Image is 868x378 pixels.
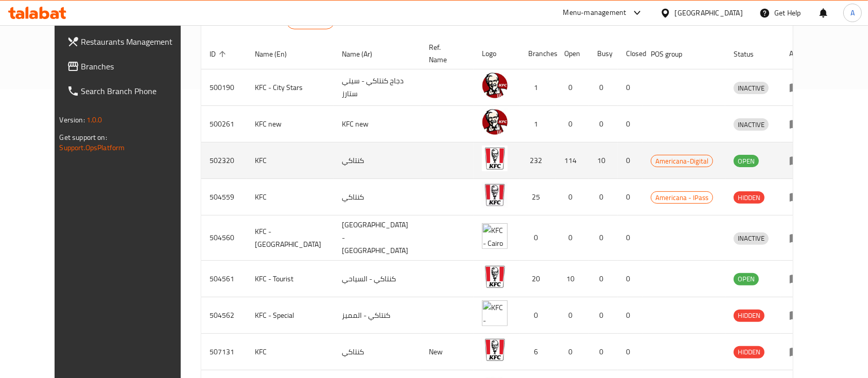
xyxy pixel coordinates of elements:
td: 0 [618,334,643,370]
td: 0 [589,179,618,215]
td: 0 [589,261,618,297]
div: HIDDEN [734,346,765,358]
td: كنتاكي [334,334,421,370]
td: 6 [520,334,556,370]
td: 0 [618,69,643,106]
span: Name (Ar) [342,48,386,60]
td: 504560 [201,215,247,261]
span: HIDDEN [734,310,765,321]
td: 504561 [201,261,247,297]
img: KFC - Cairo [482,223,508,249]
td: دجاج كنتاكي - سيتي ستارز [334,69,421,106]
img: KFC - Tourist [482,264,508,290]
td: 504559 [201,179,247,215]
img: KFC new [482,109,508,135]
a: Branches [59,54,200,79]
div: HIDDEN [734,191,765,204]
span: Search Branch Phone [81,85,192,97]
td: KFC new [247,106,334,142]
div: OPEN [734,155,759,167]
div: INACTIVE [734,82,769,94]
div: Menu-management [563,7,627,19]
td: 0 [556,69,589,106]
img: KFC - City Stars [482,73,508,98]
th: Action [781,38,817,69]
td: 10 [589,142,618,179]
div: Menu [789,118,808,130]
td: 0 [589,215,618,261]
td: 0 [589,334,618,370]
td: 1 [520,69,556,106]
span: Name (En) [255,48,300,60]
td: كنتاكي [334,142,421,179]
span: HIDDEN [734,192,765,204]
span: INACTIVE [734,119,769,131]
td: KFC - [GEOGRAPHIC_DATA] [247,215,334,261]
td: 20 [520,261,556,297]
span: Americana - IPass [651,192,713,204]
th: Closed [618,38,643,69]
td: 0 [618,297,643,334]
span: 1.0.0 [86,113,102,127]
td: 0 [589,106,618,142]
span: INACTIVE [734,232,769,244]
td: 0 [618,179,643,215]
td: 25 [520,179,556,215]
td: KFC [247,334,334,370]
td: 0 [520,215,556,261]
a: Search Branch Phone [59,79,200,103]
th: Logo [474,38,520,69]
div: [GEOGRAPHIC_DATA] [675,7,743,19]
a: Restaurants Management [59,29,200,54]
h2: Restaurants list [210,12,334,29]
td: 0 [618,142,643,179]
td: كنتاكي - السياحي [334,261,421,297]
span: Branches [81,60,192,73]
img: KFC [482,182,508,208]
span: INACTIVE [734,82,769,94]
td: كنتاكي - المميز [334,297,421,334]
th: Busy [589,38,618,69]
div: Menu [789,346,808,358]
td: 0 [618,261,643,297]
span: Status [734,48,767,60]
td: 0 [618,215,643,261]
div: Menu [789,154,808,167]
div: Menu [789,273,808,285]
span: Get support on: [60,131,107,144]
span: OPEN [734,155,759,167]
td: 232 [520,142,556,179]
td: 500261 [201,106,247,142]
span: Restaurants Management [81,35,192,48]
td: 0 [556,215,589,261]
td: KFC [247,179,334,215]
span: Version: [60,113,85,127]
td: 0 [556,179,589,215]
div: Menu [789,81,808,94]
div: INACTIVE [734,118,769,131]
td: 507131 [201,334,247,370]
td: KFC - Tourist [247,261,334,297]
div: OPEN [734,273,759,285]
div: Menu [789,309,808,321]
span: Ref. Name [429,41,461,66]
td: KFC new [334,106,421,142]
td: 114 [556,142,589,179]
th: Open [556,38,589,69]
span: ID [210,48,229,60]
td: KFC - City Stars [247,69,334,106]
td: 500190 [201,69,247,106]
td: 0 [520,297,556,334]
td: KFC - Special [247,297,334,334]
td: KFC [247,142,334,179]
th: Branches [520,38,556,69]
td: 10 [556,261,589,297]
td: 0 [589,69,618,106]
span: A [850,7,855,19]
td: 502320 [201,142,247,179]
span: OPEN [734,273,759,285]
td: 0 [556,297,589,334]
td: 504562 [201,297,247,334]
span: HIDDEN [734,346,765,358]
